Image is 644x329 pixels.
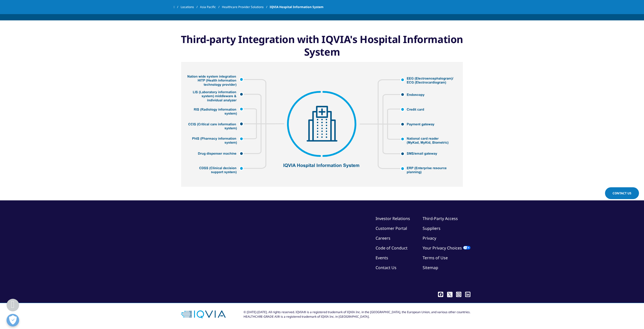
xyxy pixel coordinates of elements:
[376,255,388,261] a: Events
[376,235,390,241] a: Careers
[605,187,639,199] a: Contact Us
[181,62,463,187] img: IQVIA Hospital Information System Diagram
[376,226,407,231] a: Customer Portal
[181,3,200,12] a: Locations
[423,226,440,231] a: Suppliers
[222,3,270,12] a: Healthcare Provider Solutions
[423,265,438,270] a: Sitemap
[376,245,408,251] a: Code of Conduct
[423,255,448,261] a: Terms of Use
[423,216,458,221] a: Third-Party Access
[7,314,19,326] button: Open Preferences
[613,191,631,195] span: Contact Us
[376,265,396,270] a: Contact Us
[270,3,324,12] span: IQVIA Hospital Information System
[376,216,410,221] a: Investor Relations
[200,3,222,12] a: Asia Pacific
[423,245,470,251] a: Your Privacy Choices
[423,235,436,241] a: Privacy
[181,32,463,59] strong: Third-party Integration with IQVIA's Hospital Information System
[244,310,470,319] div: © [DATE]-[DATE]. All rights reserved. IQVIA® is a registered trademark of IQVIA Inc. in the [GEOG...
